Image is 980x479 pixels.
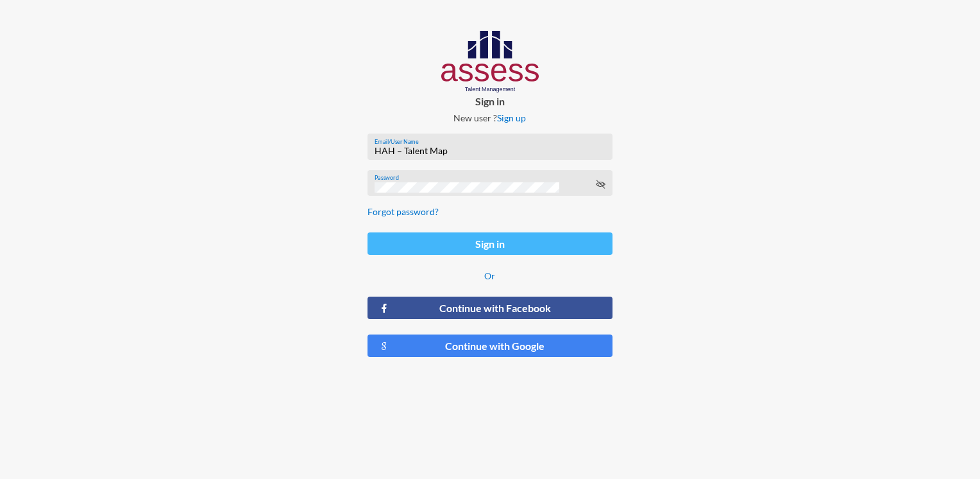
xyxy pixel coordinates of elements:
[367,270,612,281] p: Or
[497,112,526,123] a: Sign up
[367,297,612,319] button: Continue with Facebook
[357,95,622,107] p: Sign in
[367,335,612,357] button: Continue with Google
[367,232,612,255] button: Sign in
[357,112,622,123] p: New user ?
[367,206,439,217] a: Forgot password?
[441,31,539,92] img: AssessLogoo.svg
[375,146,605,156] input: Email/User Name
